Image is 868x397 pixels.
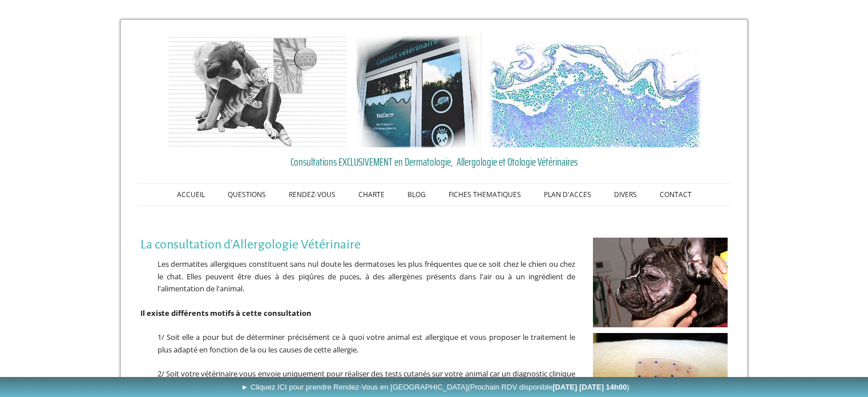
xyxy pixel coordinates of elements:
[165,184,216,206] a: ACCUEIL
[158,259,576,294] span: Les dermatites allergiques constituent sans nul doute les dermatoses les plus fréquentes que ce s...
[277,184,347,206] a: RENDEZ-VOUS
[603,184,648,206] a: DIVERS
[552,383,627,391] b: [DATE] [DATE] 14h00
[437,184,532,206] a: FICHES THEMATIQUES
[241,383,629,391] span: ► Cliquez ICI pour prendre Rendez-Vous en [GEOGRAPHIC_DATA]
[158,332,576,355] span: 1/ Soit elle a pour but de déterminer précisément ce à quoi votre animal est allergique et vous p...
[347,184,396,206] a: CHARTE
[467,383,629,391] span: (Prochain RDV disponible )
[396,184,437,206] a: BLOG
[648,184,703,206] a: CONTACT
[216,184,277,206] a: QUESTIONS
[140,308,312,318] span: Il existe différents motifs à cette consultation
[140,153,728,170] a: Consultations EXCLUSIVEMENT en Dermatologie, Allergologie et Otologie Vétérinaires
[532,184,603,206] a: PLAN D'ACCES
[140,238,576,252] h1: La consultation d'Allergologie Vétérinaire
